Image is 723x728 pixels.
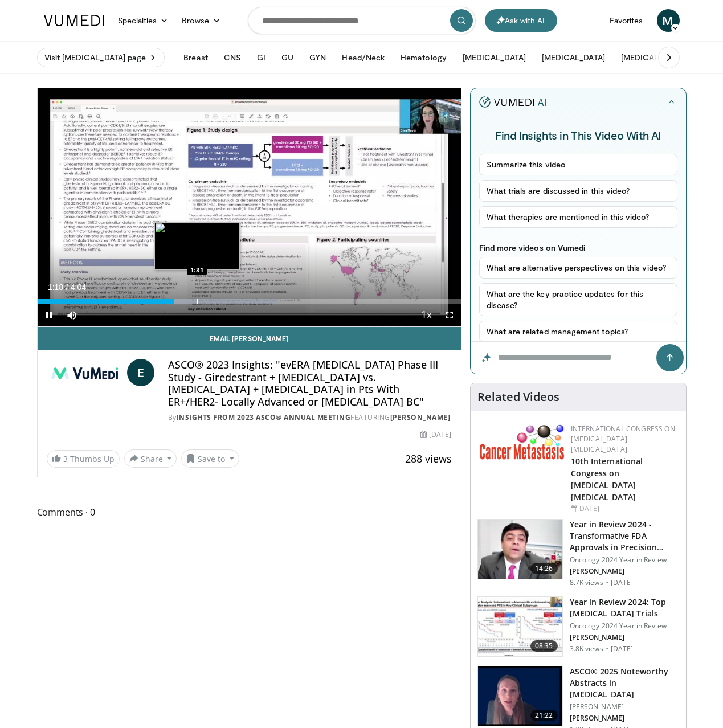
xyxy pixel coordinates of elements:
[570,567,679,576] p: [PERSON_NAME]
[530,563,558,574] span: 14:26
[71,283,86,292] span: 4:04
[657,9,680,32] a: M
[217,46,248,69] button: CNS
[181,449,239,468] button: Save to
[478,597,562,656] img: 2afea796-6ee7-4bc1-b389-bb5393c08b2f.150x105_q85_crop-smart_upscale.jpg
[478,666,562,726] img: 3d9d22fd-0cff-4266-94b4-85ed3e18f7c3.150x105_q85_crop-smart_upscale.jpg
[603,9,650,32] a: Favorites
[614,46,691,69] button: [MEDICAL_DATA]
[47,359,122,386] img: Insights from 2023 ASCO® Annual Meeting
[127,359,154,386] a: E
[38,304,60,326] button: Pause
[248,7,476,34] input: Search topics, interventions
[275,46,300,69] button: GU
[479,257,677,279] button: What are alternative perspectives on this video?
[570,644,603,653] p: 3.8K views
[611,578,634,587] p: [DATE]
[60,304,83,326] button: Mute
[606,644,608,653] div: ·
[570,702,679,711] p: [PERSON_NAME]
[48,283,63,292] span: 1:18
[570,596,679,619] h3: Year in Review 2024: Top [MEDICAL_DATA] Trials
[571,424,675,454] a: International Congress on [MEDICAL_DATA] [MEDICAL_DATA]
[420,430,451,440] div: [DATE]
[38,299,461,304] div: Progress Bar
[111,9,175,32] a: Specialties
[479,321,677,342] button: What are related management topics?
[177,412,351,422] a: Insights from 2023 ASCO® Annual Meeting
[571,504,677,514] div: [DATE]
[606,578,608,587] div: ·
[390,412,451,422] a: [PERSON_NAME]
[535,46,612,69] button: [MEDICAL_DATA]
[479,180,677,202] button: What trials are discussed in this video?
[479,154,677,175] button: Summarize this video
[177,46,214,69] button: Breast
[250,46,272,69] button: GI
[570,621,679,631] p: Oncology 2024 Year in Review
[477,519,679,587] a: 14:26 Year in Review 2024 - Transformative FDA Approvals in Precision Onco… Oncology 2024 Year in...
[479,128,677,142] h4: Find Insights in This Video With AI
[175,9,227,32] a: Browse
[477,390,559,404] h4: Related Videos
[570,666,679,700] h3: ASCO® 2025 Noteworthy Abstracts in [MEDICAL_DATA]
[44,15,104,26] img: VuMedi Logo
[479,283,677,316] button: What are the key practice updates for this disease?
[570,633,679,642] p: [PERSON_NAME]
[168,359,452,408] h4: ASCO® 2023 Insights: "evERA [MEDICAL_DATA] Phase III Study - Giredestrant + [MEDICAL_DATA] vs. [M...
[168,412,452,423] div: By FEATURING
[570,714,679,723] p: [PERSON_NAME]
[477,596,679,657] a: 08:35 Year in Review 2024: Top [MEDICAL_DATA] Trials Oncology 2024 Year in Review [PERSON_NAME] 3...
[38,327,461,350] a: Email [PERSON_NAME]
[471,342,686,374] input: Question for the AI
[47,450,120,468] a: 3 Thumbs Up
[154,222,240,270] img: image.jpeg
[37,48,165,67] a: Visit [MEDICAL_DATA] page
[570,519,679,553] h3: Year in Review 2024 - Transformative FDA Approvals in Precision Onco…
[530,640,558,652] span: 08:35
[66,283,68,292] span: /
[479,206,677,228] button: What therapies are mentioned in this video?
[124,449,177,468] button: Share
[570,578,603,587] p: 8.7K views
[63,453,68,464] span: 3
[480,424,565,460] img: 6ff8bc22-9509-4454-a4f8-ac79dd3b8976.png.150x105_q85_autocrop_double_scale_upscale_version-0.2.png
[394,46,454,69] button: Hematology
[38,88,461,327] video-js: Video Player
[303,46,333,69] button: GYN
[485,9,557,32] button: Ask with AI
[530,710,558,721] span: 21:22
[479,96,546,108] img: vumedi-ai-logo.v2.svg
[438,304,461,326] button: Fullscreen
[37,505,461,520] span: Comments 0
[570,555,679,565] p: Oncology 2024 Year in Review
[478,520,562,579] img: 22cacae0-80e8-46c7-b946-25cff5e656fa.150x105_q85_crop-smart_upscale.jpg
[335,46,391,69] button: Head/Neck
[479,243,677,252] p: Find more videos on Vumedi
[611,644,634,653] p: [DATE]
[405,452,452,465] span: 288 views
[415,304,438,326] button: Playback Rate
[456,46,533,69] button: [MEDICAL_DATA]
[571,456,643,502] a: 10th International Congress on [MEDICAL_DATA] [MEDICAL_DATA]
